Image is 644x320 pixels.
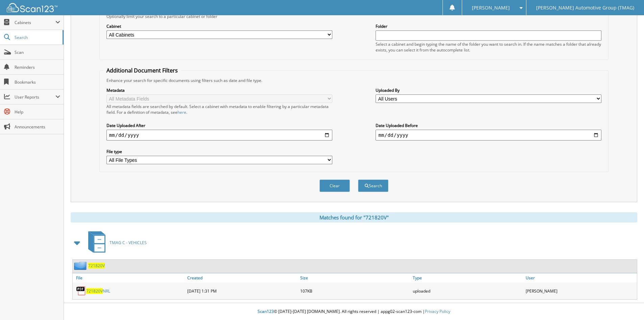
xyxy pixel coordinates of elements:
[524,284,637,298] div: [PERSON_NAME]
[88,263,105,269] a: 721820V
[358,179,388,192] button: Search
[376,41,601,53] div: Select a cabinet and begin typing the name of the folder you want to search in. If the name match...
[319,179,350,192] button: Clear
[472,6,510,10] span: [PERSON_NAME]
[86,288,103,294] span: 721820V
[106,123,332,128] label: Date Uploaded After
[74,261,88,270] img: folder2.png
[411,284,524,298] div: uploaded
[536,6,634,10] span: [PERSON_NAME] Automotive Group (TMAG)
[103,14,605,19] div: Optionally limit your search to a particular cabinet or folder
[106,104,332,115] div: All metadata fields are searched by default. Select a cabinet with metadata to enable filtering b...
[411,273,524,282] a: Type
[376,23,601,29] label: Folder
[376,87,601,93] label: Uploaded By
[71,212,637,222] div: Matches found for "721820V"
[186,273,299,282] a: Created
[106,87,332,93] label: Metadata
[15,79,60,85] span: Bookmarks
[258,308,274,314] span: Scan123
[524,273,637,282] a: User
[15,35,59,40] span: Search
[103,78,605,83] div: Enhance your search for specific documents using filters such as date and file type.
[15,20,55,25] span: Cabinets
[110,240,147,246] span: TMAG C - VEHICLES
[15,94,55,100] span: User Reports
[106,130,332,141] input: start
[106,149,332,154] label: File type
[15,64,60,70] span: Reminders
[15,49,60,55] span: Scan
[106,23,332,29] label: Cabinet
[64,303,644,320] div: © [DATE]-[DATE] [DOMAIN_NAME]. All rights reserved | appg02-scan123-com |
[177,109,186,115] a: here
[186,284,299,298] div: [DATE] 1:31 PM
[376,130,601,141] input: end
[376,123,601,128] label: Date Uploaded Before
[15,124,60,130] span: Announcements
[15,109,60,115] span: Help
[84,229,147,256] a: TMAG C - VEHICLES
[299,284,411,298] div: 107KB
[73,273,186,282] a: File
[7,3,57,12] img: scan123-logo-white.svg
[299,273,411,282] a: Size
[425,308,450,314] a: Privacy Policy
[103,67,181,74] legend: Additional Document Filters
[76,286,86,296] img: PDF.png
[86,288,110,294] a: 721820VNRL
